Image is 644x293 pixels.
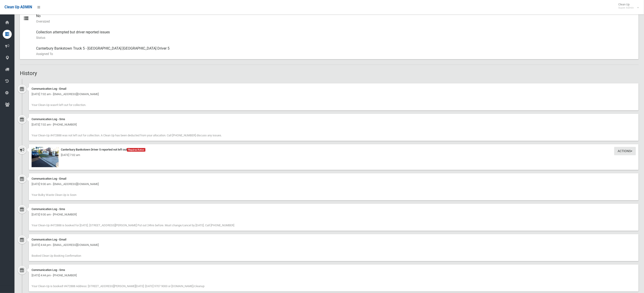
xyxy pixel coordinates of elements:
span: Clean Up ADMIN [5,5,32,9]
span: Your Clean-Up is booked! #472888 Address: [STREET_ADDRESS][PERSON_NAME][DATE]: [DATE] 9707 9000 o... [32,284,204,288]
div: [DATE] 9:00 am - [PHONE_NUMBER] [32,212,636,217]
div: Communication Log - Email [32,86,636,92]
span: Your Clean-Up wasn't left out for collection. [32,103,86,107]
img: 2025-08-1207.01.457936964842388363018.jpg [32,147,59,167]
div: [DATE] 4:44 pm - [EMAIL_ADDRESS][DOMAIN_NAME] [32,242,636,248]
span: Clean Up [616,3,638,9]
small: Status [36,35,635,40]
span: Your Bulky Waste Clean-Up is Soon [32,193,76,197]
div: Communication Log - Sms [32,267,636,273]
div: [DATE] 7:02 am [32,152,636,158]
span: Your Clean-Up #472888 is booked for [DATE]. [STREET_ADDRESS][PERSON_NAME] Put out 24hrs before. M... [32,224,234,227]
div: [DATE] 7:02 am - [PHONE_NUMBER] [32,122,636,127]
small: Assigned To [36,51,635,57]
span: Requires Action [127,148,145,152]
div: Communication Log - Sms [32,117,636,122]
span: Your Clean-Up #472888 was not left out for collection. A Clean Up has been deducted from your all... [32,134,222,137]
small: Super Admin [618,6,634,9]
div: [DATE] 4:44 pm - [PHONE_NUMBER] [32,273,636,278]
div: Communication Log - Sms [32,206,636,212]
div: Communication Log - Email [32,237,636,242]
div: [DATE] 7:02 am - [EMAIL_ADDRESS][DOMAIN_NAME] [32,92,636,97]
span: Booked Clean Up Booking Confirmation [32,254,81,257]
div: Canterbury Bankstown Truck 5 - [GEOGRAPHIC_DATA] [GEOGRAPHIC_DATA] Driver 5 [36,43,635,59]
button: Actions [614,147,636,155]
div: [DATE] 9:00 am - [EMAIL_ADDRESS][DOMAIN_NAME] [32,181,636,187]
div: Collection attempted but driver reported issues [36,27,635,43]
h2: History [20,70,639,76]
small: Oversized [36,19,635,24]
div: Communication Log - Email [32,176,636,181]
div: Canterbury Bankstown Driver 5 reported not left out [32,147,636,152]
div: No [36,11,635,27]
